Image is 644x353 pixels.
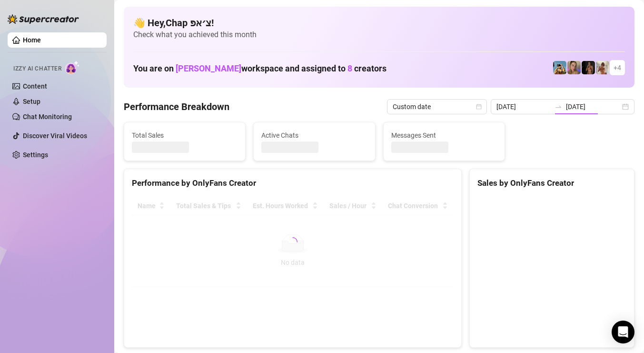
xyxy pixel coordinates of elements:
h1: You are on workspace and assigned to creators [133,63,386,74]
span: Active Chats [261,130,367,141]
a: Content [23,82,47,90]
span: [PERSON_NAME] [176,63,241,73]
a: Settings [23,151,48,159]
span: Total Sales [132,130,238,141]
span: to [555,103,562,111]
div: Performance by OnlyFans Creator [132,177,454,190]
h4: Performance Breakdown [124,100,229,113]
img: AI Chatter [65,61,80,74]
span: swap-right [555,103,562,111]
img: the_bohema [582,61,595,74]
span: calendar [476,104,482,110]
span: 8 [347,63,352,73]
input: Start date [496,101,551,112]
span: Izzy AI Chatter [13,64,61,73]
img: Green [596,61,609,74]
h4: 👋 Hey, Chap צ׳אפ ! [133,16,625,30]
a: Home [23,36,41,44]
span: loading [287,237,298,247]
span: + 4 [614,62,621,73]
img: Babydanix [553,61,566,74]
img: Cherry [567,61,581,74]
span: Custom date [393,100,481,114]
a: Chat Monitoring [23,113,72,121]
img: logo-BBDzfeDw.svg [8,14,79,24]
a: Setup [23,98,40,105]
span: Check what you achieved this month [133,30,625,40]
input: End date [566,101,620,112]
a: Discover Viral Videos [23,132,87,140]
span: Messages Sent [391,130,497,141]
div: Sales by OnlyFans Creator [477,177,626,190]
div: Open Intercom Messenger [612,321,634,343]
